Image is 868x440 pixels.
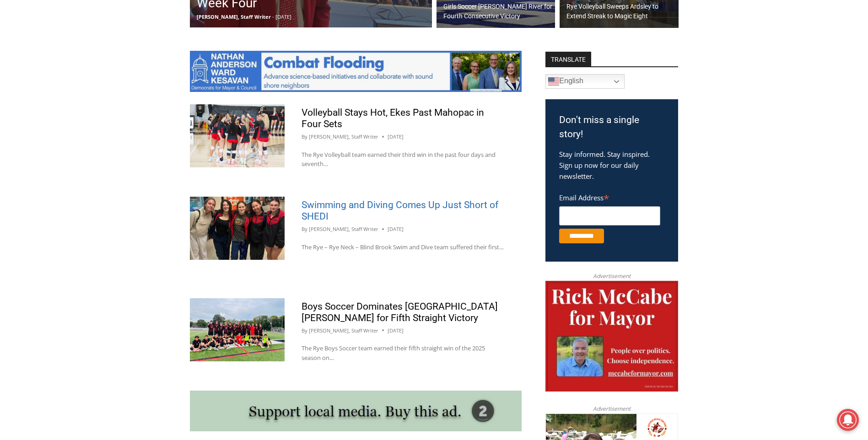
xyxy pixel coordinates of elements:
span: [PERSON_NAME], Staff Writer [197,13,271,20]
p: The Rye – Rye Neck – Blind Brook Swim and Dive team suffered their first… [302,242,505,252]
div: 6 [107,77,111,86]
span: By [302,225,307,233]
img: (PHOTO: The 2025 Rye - Rye Neck - Blind Brook Swimming and Diving seniors. Contributed.) [190,197,285,260]
div: Apply Now <> summer and RHS senior internships available [231,0,432,89]
img: en [548,76,559,87]
img: support local media, buy this ad [190,391,522,432]
h4: [PERSON_NAME] Read Sanctuary Fall Fest: [DATE] [7,92,117,113]
p: The Rye Volleyball team earned their third win in the past four days and seventh… [302,150,505,169]
span: [DATE] [275,13,291,20]
span: By [302,327,307,335]
img: (PHOTO: The Rye Boys Soccer team from September 27, 2025. Credit: Daniela Arredondo.) [190,298,285,361]
span: Intern @ [DOMAIN_NAME] [239,91,424,112]
a: Intern @ [DOMAIN_NAME] [220,89,443,114]
a: Boys Soccer Dominates [GEOGRAPHIC_DATA][PERSON_NAME] for Fifth Straight Victory [302,301,498,323]
a: [PERSON_NAME], Staff Writer [309,133,378,140]
label: Email Address [559,188,660,205]
a: [PERSON_NAME], Staff Writer [309,225,378,232]
span: Advertisement [584,272,640,280]
time: [DATE] [388,133,404,141]
a: [PERSON_NAME] Read Sanctuary Fall Fest: [DATE] [0,91,132,114]
a: Swimming and Diving Comes Up Just Short of SHEDI [302,199,498,222]
div: Face Painting [96,27,128,75]
a: Volleyball Stays Hot, Ekes Past Mahopac in Four Sets [302,107,484,129]
h3: Don't miss a single story! [559,113,664,142]
p: The Rye Boys Soccer team earned their fifth straight win of the 2025 season on… [302,343,505,363]
p: Stay informed. Stay inspired. Sign up now for our daily newsletter. [559,149,664,182]
a: [PERSON_NAME], Staff Writer [309,327,378,334]
strong: TRANSLATE [545,52,591,66]
a: English [545,74,625,89]
span: - [272,13,274,20]
time: [DATE] [388,327,404,335]
img: (PHOTO: The Rye Volleyball team from a match against Brewster on Saturday, September 27. Credit: ... [190,104,285,167]
div: / [102,77,104,86]
time: [DATE] [388,225,404,233]
span: By [302,133,307,141]
img: McCabe for Mayor [545,281,678,392]
span: Advertisement [584,404,640,413]
h2: Rye Volleyball Sweeps Ardsley to Extend Streak to Magic Eight [566,2,676,21]
h2: Girls Soccer [PERSON_NAME] River for Fourth Consecutive Victory [443,2,553,21]
div: 3 [96,77,100,86]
